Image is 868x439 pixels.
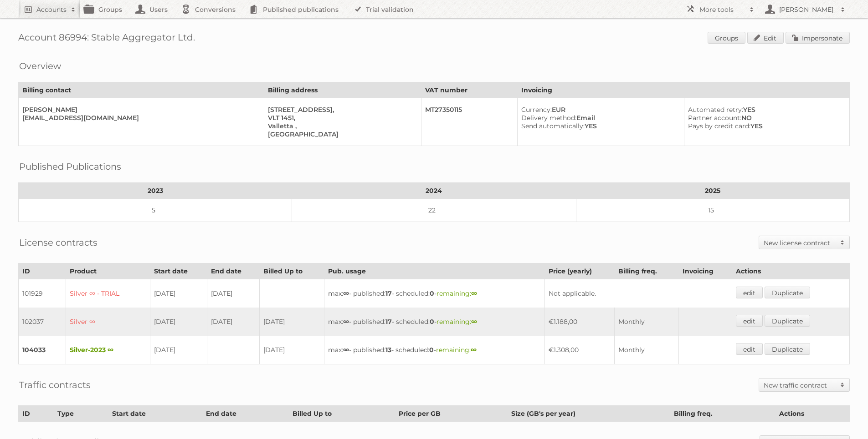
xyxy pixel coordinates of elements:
[615,336,678,364] td: Monthly
[19,59,61,73] h2: Overview
[66,263,150,279] th: Product
[18,32,850,45] h1: Account 86994: Stable Aggregator Ltd.
[268,114,414,122] div: VLT 1451,
[207,263,259,279] th: End date
[288,406,395,422] th: Billed Up to
[19,406,54,422] th: ID
[765,343,810,355] a: Duplicate
[385,289,392,298] strong: 17
[150,308,207,336] td: [DATE]
[544,336,615,364] td: €1.308,00
[708,32,745,44] a: Groups
[36,5,67,14] h2: Accounts
[688,106,842,114] div: YES
[688,122,842,130] div: YES
[521,114,677,122] div: Email
[544,263,615,279] th: Price (yearly)
[385,318,392,326] strong: 17
[688,114,741,122] span: Partner account:
[260,308,324,336] td: [DATE]
[421,98,518,146] td: MT27350115
[22,106,257,114] div: [PERSON_NAME]
[264,82,421,98] th: Billing address
[324,336,544,364] td: max: - published: - scheduled: -
[385,346,391,354] strong: 13
[507,406,670,422] th: Size (GB's per year)
[736,287,763,298] a: edit
[324,279,544,308] td: max: - published: - scheduled: -
[521,114,576,122] span: Delivery method:
[615,263,678,279] th: Billing freq.
[19,236,98,249] h2: License contracts
[22,114,257,122] div: [EMAIL_ADDRESS][DOMAIN_NAME]
[66,279,150,308] td: Silver ∞ - TRIAL
[19,82,264,98] th: Billing contact
[66,308,150,336] td: Silver ∞
[736,315,763,327] a: edit
[437,318,477,326] span: remaining:
[471,346,477,354] strong: ∞
[678,263,732,279] th: Invoicing
[343,289,349,298] strong: ∞
[836,236,849,249] span: Toggle
[324,308,544,336] td: max: - published: - scheduled: -
[521,122,677,130] div: YES
[19,199,292,222] td: 5
[343,346,349,354] strong: ∞
[292,199,576,222] td: 22
[544,279,732,308] td: Not applicable.
[764,238,836,247] h2: New license contract
[292,183,576,199] th: 2024
[615,308,678,336] td: Monthly
[207,279,259,308] td: [DATE]
[202,406,288,422] th: End date
[521,106,552,114] span: Currency:
[268,106,414,114] div: [STREET_ADDRESS],
[19,183,292,199] th: 2023
[747,32,784,44] a: Edit
[268,122,414,130] div: Valletta ,
[19,279,66,308] td: 101929
[150,279,207,308] td: [DATE]
[53,406,108,422] th: Type
[150,336,207,364] td: [DATE]
[521,122,585,130] span: Send automatically:
[260,336,324,364] td: [DATE]
[777,5,836,14] h2: [PERSON_NAME]
[421,82,518,98] th: VAT number
[736,343,763,355] a: edit
[836,378,849,391] span: Toggle
[759,236,849,249] a: New license contract
[430,318,434,326] strong: 0
[66,336,150,364] td: Silver-2023 ∞
[764,381,836,390] h2: New traffic contract
[430,289,434,298] strong: 0
[518,82,850,98] th: Invoicing
[688,106,743,114] span: Automated retry:
[268,130,414,138] div: [GEOGRAPHIC_DATA]
[688,114,842,122] div: NO
[436,346,477,354] span: remaining:
[108,406,202,422] th: Start date
[544,308,615,336] td: €1.188,00
[324,263,544,279] th: Pub. usage
[19,160,121,173] h2: Published Publications
[429,346,434,354] strong: 0
[471,289,477,298] strong: ∞
[207,308,259,336] td: [DATE]
[19,336,66,364] td: 104033
[732,263,850,279] th: Actions
[576,183,849,199] th: 2025
[19,308,66,336] td: 102037
[786,32,850,44] a: Impersonate
[150,263,207,279] th: Start date
[521,106,677,114] div: EUR
[343,318,349,326] strong: ∞
[437,289,477,298] span: remaining:
[395,406,507,422] th: Price per GB
[688,122,750,130] span: Pays by credit card:
[576,199,849,222] td: 15
[471,318,477,326] strong: ∞
[699,5,745,14] h2: More tools
[19,378,91,392] h2: Traffic contracts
